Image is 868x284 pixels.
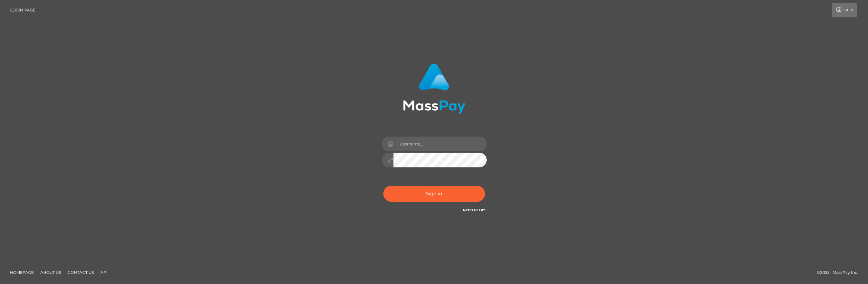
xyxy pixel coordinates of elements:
a: Contact Us [65,267,96,277]
a: Need Help? [463,208,485,212]
a: Login [832,3,857,17]
a: API [98,267,110,277]
input: Username... [393,137,487,151]
a: Homepage [7,267,36,277]
a: Login Page [10,3,35,17]
div: © 2025 , MassPay Inc. [817,269,863,276]
button: Sign in [383,186,485,202]
img: MassPay Login [403,64,465,114]
a: About Us [38,267,64,277]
